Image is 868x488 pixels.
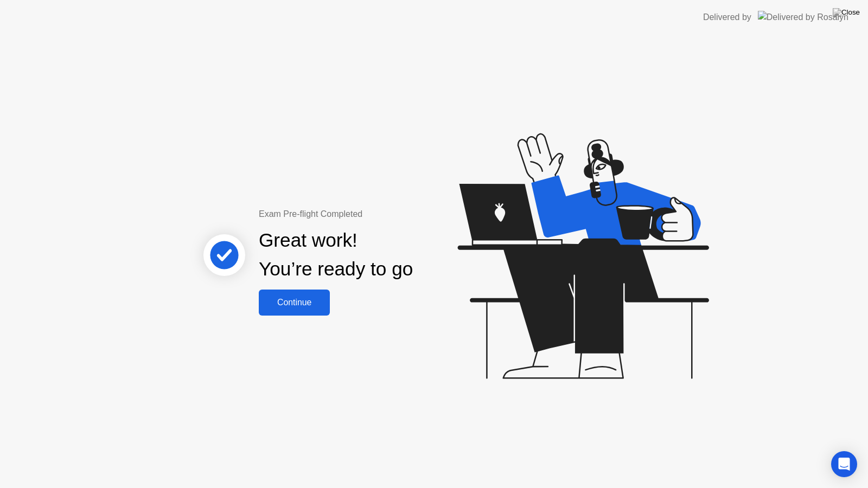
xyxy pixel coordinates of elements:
[259,226,413,284] div: Great work! You’re ready to go
[758,11,848,23] img: Delivered by Rosalyn
[259,208,483,221] div: Exam Pre-flight Completed
[259,290,330,316] button: Continue
[833,8,860,17] img: Close
[831,451,857,477] div: Open Intercom Messenger
[262,298,327,307] div: Continue
[703,11,751,24] div: Delivered by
